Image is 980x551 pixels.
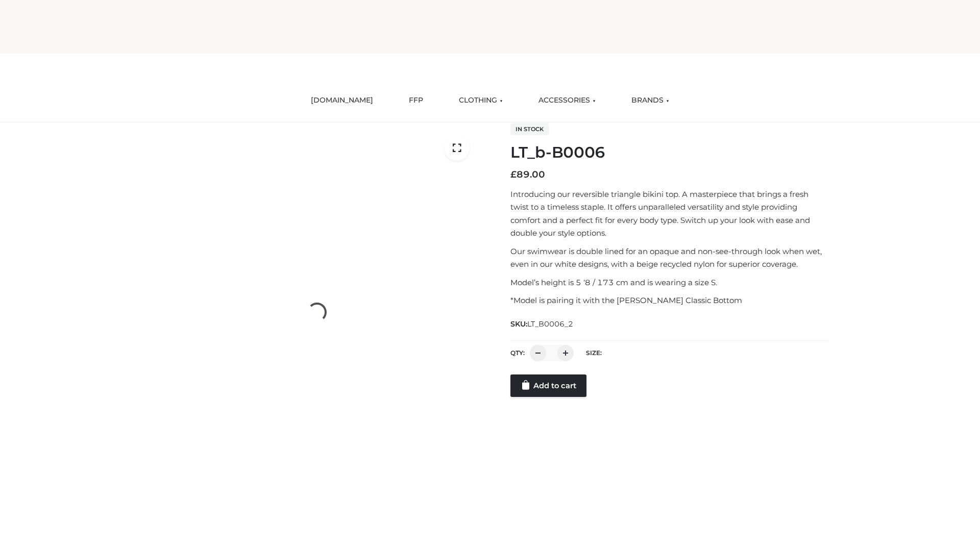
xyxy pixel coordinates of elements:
a: [DOMAIN_NAME] [303,89,381,112]
a: Add to cart [510,374,586,397]
a: FFP [401,89,431,112]
h1: LT_b-B0006 [510,143,828,162]
p: *Model is pairing it with the [PERSON_NAME] Classic Bottom [510,294,828,307]
bdi: 89.00 [510,169,545,180]
p: Model’s height is 5 ‘8 / 173 cm and is wearing a size S. [510,276,828,289]
p: Introducing our reversible triangle bikini top. A masterpiece that brings a fresh twist to a time... [510,188,828,240]
a: BRANDS [624,89,677,112]
span: LT_B0006_2 [527,319,573,329]
span: £ [510,169,517,180]
span: In stock [510,123,549,135]
a: CLOTHING [451,89,510,112]
span: SKU: [510,318,574,330]
p: Our swimwear is double lined for an opaque and non-see-through look when wet, even in our white d... [510,245,828,271]
a: ACCESSORIES [531,89,603,112]
label: QTY: [510,349,525,357]
label: Size: [586,349,602,357]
